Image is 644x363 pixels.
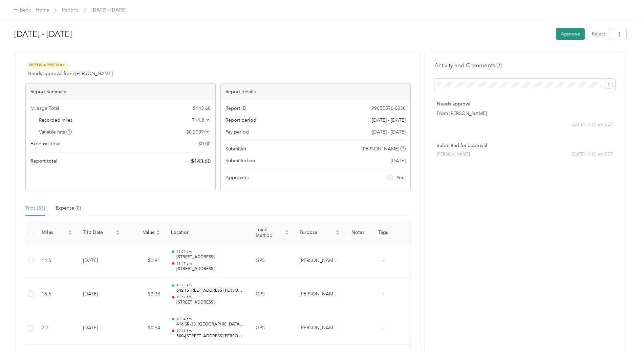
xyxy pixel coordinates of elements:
[125,244,166,278] td: $2.91
[42,229,67,235] span: Miles
[191,157,211,165] span: $ 143.60
[28,70,113,77] span: Needs approval from [PERSON_NAME]
[176,333,245,339] p: 500–[STREET_ADDRESS][PERSON_NAME]
[39,128,72,136] span: Variable rate
[115,229,120,233] span: caret-up
[125,277,166,311] td: $3.33
[371,105,406,112] span: 990BE570-0030
[125,221,166,244] th: Value
[130,229,155,235] span: Value
[396,174,405,181] span: You
[370,221,396,244] th: Tags
[78,244,125,278] td: [DATE]
[226,117,256,124] span: Report period
[192,117,211,124] span: 714.8 mi
[115,232,120,236] span: caret-down
[176,266,245,272] p: [STREET_ADDRESS]
[572,151,613,158] span: [DATE] 11:03 am CDT
[36,277,78,311] td: 16.6
[294,244,345,278] td: Thompson Truck Group
[14,26,551,42] h1: Sep 1 - 30, 2025
[156,229,160,233] span: caret-up
[56,204,81,212] div: Expense (0)
[336,229,340,233] span: caret-up
[300,229,334,235] span: Purpose
[437,110,613,117] p: From [PERSON_NAME]
[36,244,78,278] td: 14.5
[362,145,399,152] span: [PERSON_NAME]
[39,117,72,124] span: Recorded miles
[62,7,79,13] a: Reports
[556,28,585,40] button: Approve
[14,6,31,14] div: Back
[176,288,245,294] p: 642–[STREET_ADDRESS][PERSON_NAME]
[176,295,245,299] p: 10:57 am
[176,261,245,266] p: 11:47 am
[383,291,384,297] span: -
[30,105,59,112] span: Mileage Total
[78,311,125,345] td: [DATE]
[226,105,246,112] span: Report ID
[176,283,245,288] p: 10:28 am
[91,6,125,14] span: [DATE] - [DATE]
[78,277,125,311] td: [DATE]
[250,311,294,345] td: GPS
[68,232,72,236] span: caret-down
[226,145,246,152] span: Submitter
[186,128,211,136] span: $ 0.2009 / mi
[294,277,345,311] td: Thompson Truck Group
[285,232,289,236] span: caret-down
[221,83,410,100] div: Report details
[36,7,49,13] a: Home
[383,258,384,263] span: -
[176,249,245,254] p: 11:21 am
[256,227,283,238] span: Track Method
[30,140,60,147] span: Expense Total
[176,254,245,260] p: [STREET_ADDRESS]
[294,221,345,244] th: Purpose
[250,277,294,311] td: GPS
[166,221,250,244] th: Location
[30,158,58,165] span: Report total
[226,128,249,136] span: Pay period
[226,157,255,164] span: Submitted on
[36,221,78,244] th: Miles
[336,232,340,236] span: caret-down
[125,311,166,345] td: $0.54
[26,83,215,100] div: Report Summary
[294,311,345,345] td: Thompson Truck Group
[345,221,370,244] th: Notes
[176,299,245,306] p: [STREET_ADDRESS]
[176,329,245,333] p: 10:16 am
[78,221,125,244] th: Trip Date
[572,122,613,128] span: [DATE] 11:03 am CDT
[176,321,245,328] p: 416 SR-33, [GEOGRAPHIC_DATA], [GEOGRAPHIC_DATA]
[25,61,68,69] span: Needs Approval
[391,157,406,164] span: [DATE]
[437,151,470,158] span: [PERSON_NAME]
[68,229,72,233] span: caret-up
[437,100,613,107] p: Needs approval
[176,317,245,321] p: 10:04 am
[587,28,610,40] button: Reject
[434,61,502,70] h4: Activity and Comments
[372,128,406,136] span: Go to pay period
[83,229,114,235] span: Trip Date
[437,142,613,149] p: Submitted for approval
[372,117,406,124] span: [DATE] - [DATE]
[156,232,160,236] span: caret-down
[193,105,211,112] span: $ 143.60
[25,204,45,212] div: Trips (33)
[198,140,211,147] span: $ 0.00
[250,244,294,278] td: GPS
[383,325,384,331] span: -
[250,221,294,244] th: Track Method
[285,229,289,233] span: caret-up
[176,350,245,355] p: 11:43 am
[36,311,78,345] td: 2.7
[226,174,249,181] span: Approvers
